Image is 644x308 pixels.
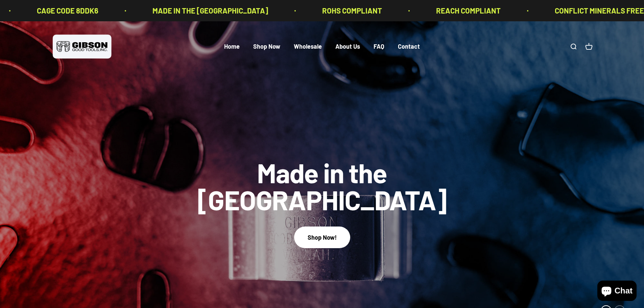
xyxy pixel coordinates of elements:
[190,183,454,216] split-lines: Made in the [GEOGRAPHIC_DATA]
[335,43,360,50] a: About Us
[308,233,337,242] div: Shop Now!
[253,43,280,50] a: Shop Now
[294,227,350,248] button: Shop Now!
[435,5,499,17] p: REACH COMPLIANT
[374,43,384,50] a: FAQ
[151,5,267,17] p: MADE IN THE [GEOGRAPHIC_DATA]
[35,5,97,17] p: CAGE CODE 8DDK6
[553,5,643,17] p: CONFLICT MINERALS FREE
[398,43,420,50] a: Contact
[294,43,322,50] a: Wholesale
[224,43,240,50] a: Home
[321,5,381,17] p: ROHS COMPLIANT
[595,281,639,303] inbox-online-store-chat: Shopify online store chat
